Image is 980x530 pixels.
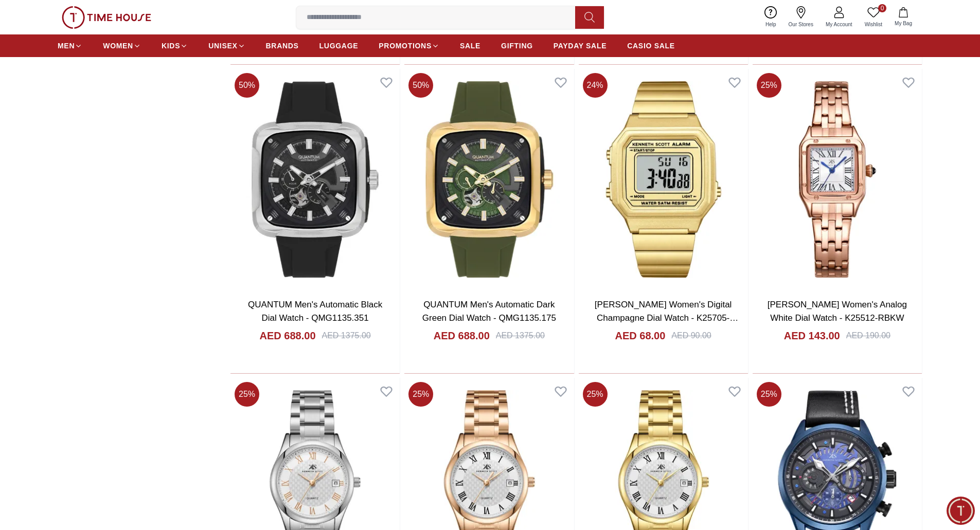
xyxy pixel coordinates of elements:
[408,382,433,407] span: 25 %
[230,69,400,290] img: QUANTUM Men's Automatic Black Dial Watch - QMG1135.351
[408,73,433,98] span: 50 %
[757,73,781,98] span: 25 %
[615,328,666,343] h4: AED 68.00
[784,328,840,343] h4: AED 143.00
[627,41,675,51] span: CASIO SALE
[890,20,916,27] span: My Bag
[235,382,259,407] span: 25 %
[846,330,890,342] div: AED 190.00
[319,41,359,51] span: LUGGAGE
[579,69,748,290] img: Kenneth Scott Women's Digital Champagne Dial Watch - K25705-GBGC
[888,5,918,29] button: My Bag
[379,41,432,51] span: PROMOTIONS
[260,328,316,343] h4: AED 688.00
[58,41,75,51] span: MEN
[627,36,675,55] a: CASIO SALE
[266,36,299,55] a: BRANDS
[554,36,607,55] a: PAYDAY SALE
[58,36,82,55] a: MEN
[759,4,782,30] a: Help
[768,300,907,323] a: [PERSON_NAME] Women's Analog White Dial Watch - K25512-RBKW
[554,41,607,51] span: PAYDAY SALE
[761,21,780,28] span: Help
[422,300,556,323] a: QUANTUM Men's Automatic Dark Green Dial Watch - QMG1135.175
[379,36,439,55] a: PROMOTIONS
[583,382,608,407] span: 25 %
[595,300,738,336] a: [PERSON_NAME] Women's Digital Champagne Dial Watch - K25705-GBGC
[162,36,188,55] a: KIDS
[501,41,533,51] span: GIFTING
[460,36,480,55] a: SALE
[861,21,886,28] span: Wishlist
[248,300,382,323] a: QUANTUM Men's Automatic Black Dial Watch - QMG1135.351
[208,41,237,51] span: UNISEX
[671,330,711,342] div: AED 90.00
[501,36,533,55] a: GIFTING
[103,36,141,55] a: WOMEN
[434,328,490,343] h4: AED 688.00
[757,382,781,407] span: 25 %
[62,6,151,29] img: ...
[859,4,888,30] a: 0Wishlist
[162,41,180,51] span: KIDS
[322,330,371,342] div: AED 1375.00
[753,69,922,290] img: Kenneth Scott Women's Analog White Dial Watch - K25512-RBKW
[782,4,819,30] a: Our Stores
[235,73,259,98] span: 50 %
[496,330,545,342] div: AED 1375.00
[266,41,299,51] span: BRANDS
[460,41,480,51] span: SALE
[319,36,359,55] a: LUGGAGE
[208,36,245,55] a: UNISEX
[822,21,857,28] span: My Account
[103,41,133,51] span: WOMEN
[947,497,975,525] div: Chat Widget
[785,21,817,28] span: Our Stores
[583,73,608,98] span: 24 %
[404,69,574,290] img: QUANTUM Men's Automatic Dark Green Dial Watch - QMG1135.175
[878,4,886,12] span: 0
